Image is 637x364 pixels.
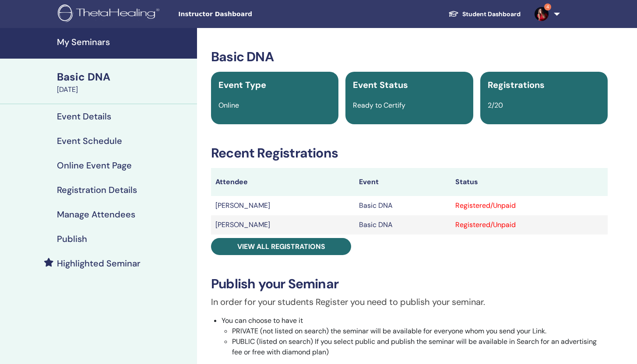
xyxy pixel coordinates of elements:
th: Attendee [211,168,355,196]
h4: Highlighted Seminar [57,258,141,269]
li: PUBLIC (listed on search) If you select public and publish the seminar will be available in Searc... [232,336,608,357]
h3: Publish your Seminar [211,276,608,292]
span: 2/20 [488,101,503,110]
span: Event Type [218,79,266,91]
td: [PERSON_NAME] [211,196,355,215]
h4: My Seminars [57,37,192,47]
h4: Event Schedule [57,136,122,146]
span: Online [218,101,239,110]
th: Event [355,168,451,196]
h3: Basic DNA [211,49,608,65]
td: Basic DNA [355,196,451,215]
li: You can choose to have it [222,315,608,357]
th: Status [451,168,608,196]
div: Registered/Unpaid [455,220,603,230]
span: Event Status [353,79,408,91]
h4: Online Event Page [57,160,132,171]
span: Ready to Certify [353,101,405,110]
h4: Event Details [57,111,111,122]
a: View all registrations [211,238,351,255]
td: [PERSON_NAME] [211,215,355,234]
span: Registrations [488,79,545,91]
h3: Recent Registrations [211,145,608,161]
span: 4 [544,3,551,10]
div: [DATE] [57,84,192,95]
p: In order for your students Register you need to publish your seminar. [211,295,608,308]
img: logo.png [58,4,162,24]
a: Basic DNA[DATE] [52,70,197,95]
h4: Registration Details [57,185,137,195]
span: Instructor Dashboard [178,10,310,19]
span: View all registrations [237,242,325,251]
h4: Manage Attendees [57,209,135,220]
img: default.jpg [535,7,549,21]
td: Basic DNA [355,215,451,234]
div: Registered/Unpaid [455,200,603,211]
h4: Publish [57,234,87,244]
li: PRIVATE (not listed on search) the seminar will be available for everyone whom you send your Link. [232,326,608,336]
img: graduation-cap-white.svg [448,10,459,17]
a: Student Dashboard [441,6,528,22]
div: Basic DNA [57,70,192,84]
